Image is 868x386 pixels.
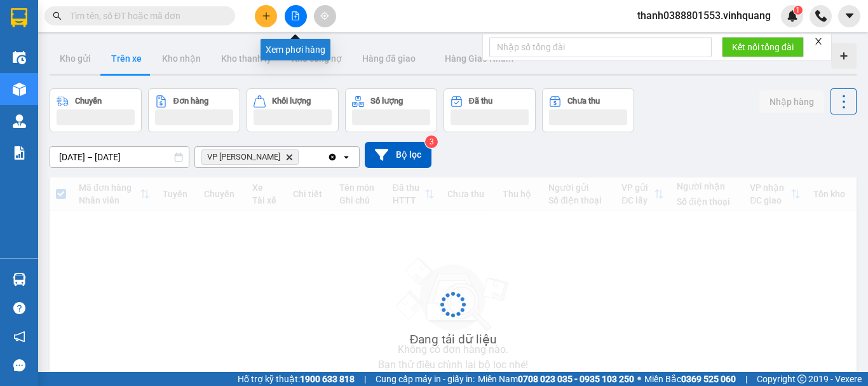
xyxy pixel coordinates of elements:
[797,375,806,383] span: copyright
[124,57,154,67] span: Website
[745,372,747,386] span: |
[489,37,712,57] input: Nhập số tổng đài
[831,43,857,69] div: Tạo kho hàng mới
[238,372,355,386] span: Hỗ trợ kỹ thuật:
[365,142,431,168] button: Bộ lọc
[262,11,271,20] span: plus
[314,5,336,27] button: aim
[444,88,536,132] button: Đã thu
[518,374,634,384] strong: 0708 023 035 - 0935 103 250
[410,330,497,349] div: Đang tải dữ liệu
[13,93,52,102] strong: Người gửi:
[445,53,513,64] span: Hàng Giao Nhầm
[13,83,26,96] img: warehouse-icon
[345,88,437,132] button: Số lượng
[173,97,208,106] div: Đơn hàng
[469,97,492,106] div: Đã thu
[300,374,355,384] strong: 1900 633 818
[50,43,101,74] button: Kho gửi
[722,37,804,57] button: Kết nối tổng đài
[844,10,855,22] span: caret-down
[301,151,302,163] input: Selected VP Linh Đàm.
[364,372,366,386] span: |
[207,152,280,162] span: VP Linh Đàm
[11,8,27,27] img: logo-vxr
[370,97,403,106] div: Số lượng
[75,97,102,106] div: Chuyến
[291,11,300,20] span: file-add
[796,6,800,15] span: 1
[542,88,634,132] button: Chưa thu
[94,11,267,25] strong: CÔNG TY TNHH VĨNH QUANG
[13,302,25,314] span: question-circle
[13,114,26,128] img: warehouse-icon
[139,43,222,53] strong: Hotline : 0889 23 23 23
[53,11,62,20] span: search
[787,10,798,22] img: icon-new-feature
[201,149,299,165] span: VP Linh Đàm, close by backspace
[425,135,438,148] sup: 3
[627,8,781,24] span: thanh0388801553.vinhquang
[327,152,337,162] svg: Clear all
[152,43,211,74] button: Kho nhận
[838,5,860,27] button: caret-down
[13,331,25,343] span: notification
[478,372,634,386] span: Miền Nam
[13,51,26,64] img: warehouse-icon
[50,88,142,132] button: Chuyến
[272,97,311,106] div: Khối lượng
[376,372,475,386] span: Cung cấp máy in - giấy in:
[70,9,220,23] input: Tìm tên, số ĐT hoặc mã đơn
[261,39,330,60] div: Xem phơi hàng
[644,372,736,386] span: Miền Bắc
[341,152,351,162] svg: open
[285,153,293,161] svg: Delete
[567,97,600,106] div: Chưa thu
[129,27,232,41] strong: PHIẾU GỬI HÀNG
[211,43,281,74] button: Kho thanh lý
[759,90,824,113] button: Nhập hàng
[352,43,426,74] button: Hàng đã giao
[637,376,641,382] span: ⚪️
[255,5,277,27] button: plus
[54,93,124,102] span: [PERSON_NAME]
[14,74,163,87] span: VP gửi:
[285,5,307,27] button: file-add
[681,374,736,384] strong: 0369 525 060
[8,12,62,65] img: logo
[247,88,339,132] button: Khối lượng
[13,146,26,160] img: solution-icon
[732,40,794,54] span: Kết nối tổng đài
[50,147,189,167] input: Select a date range.
[814,37,823,46] span: close
[51,74,163,87] span: Lasi House Linh Đam
[101,43,152,74] button: Trên xe
[124,55,236,67] strong: : [DOMAIN_NAME]
[13,359,25,371] span: message
[815,10,827,22] img: phone-icon
[13,273,26,286] img: warehouse-icon
[320,11,329,20] span: aim
[794,6,803,15] sup: 1
[148,88,240,132] button: Đơn hàng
